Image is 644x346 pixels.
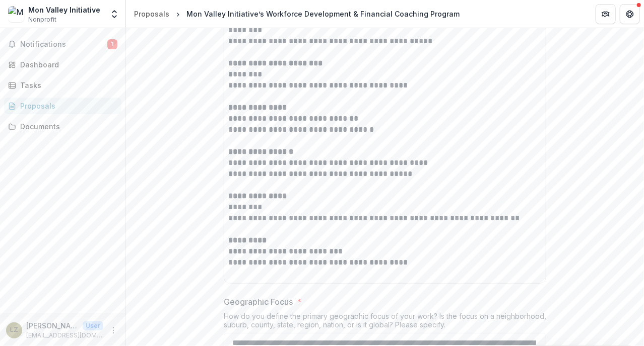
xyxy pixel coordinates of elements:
[4,77,121,94] a: Tasks
[186,9,460,19] div: Mon Valley Initiative’s Workforce Development & Financial Coaching Program
[26,331,103,340] p: [EMAIL_ADDRESS][DOMAIN_NAME]
[83,321,103,330] p: User
[28,15,56,24] span: Nonprofit
[620,4,640,24] button: Get Help
[20,80,113,91] div: Tasks
[26,320,79,331] p: [PERSON_NAME]
[20,40,107,49] span: Notifications
[107,39,117,49] span: 1
[20,101,113,111] div: Proposals
[134,9,169,19] div: Proposals
[4,56,121,73] a: Dashboard
[20,59,113,70] div: Dashboard
[224,312,546,333] div: How do you define the primary geographic focus of your work? Is the focus on a neighborhood, subu...
[596,4,616,24] button: Partners
[4,36,121,52] button: Notifications1
[130,7,464,21] nav: breadcrumb
[20,121,113,132] div: Documents
[10,327,18,333] div: Laura R Zinski
[107,4,121,24] button: Open entity switcher
[130,7,173,21] a: Proposals
[8,6,24,22] img: Mon Valley Initiative
[4,118,121,135] a: Documents
[28,5,100,15] div: Mon Valley Initiative
[224,296,293,308] p: Geographic Focus
[4,98,121,114] a: Proposals
[107,324,119,336] button: More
